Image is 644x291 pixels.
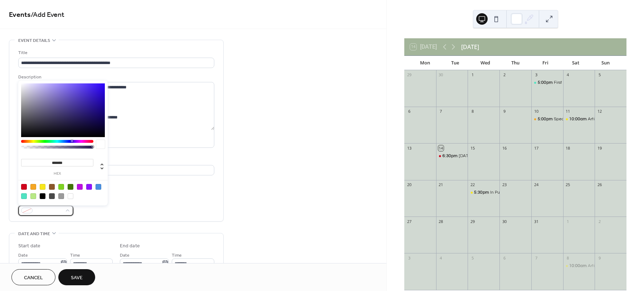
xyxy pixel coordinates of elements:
[18,230,50,238] span: Date and time
[502,255,507,261] div: 6
[9,8,31,22] a: Events
[470,56,500,70] div: Wed
[438,182,444,188] div: 21
[561,56,591,70] div: Sat
[597,219,602,224] div: 2
[502,219,507,224] div: 30
[77,184,83,190] div: #BD10E0
[563,263,595,269] div: Artist Group Meeting
[565,219,571,224] div: 1
[591,56,621,70] div: Sun
[459,153,555,159] div: [DATE] Talks: Adventure in [GEOGRAPHIC_DATA]
[96,184,101,190] div: #4A90E2
[538,116,554,122] span: 5:00pm
[18,49,213,57] div: Title
[470,109,475,114] div: 8
[565,182,571,188] div: 25
[71,274,83,282] span: Save
[436,153,468,159] div: Tuesday Talks: Adventure in Scotland
[502,145,507,151] div: 16
[502,109,507,114] div: 9
[58,193,64,199] div: #9B9B9B
[406,109,412,114] div: 6
[406,219,412,224] div: 27
[438,255,444,261] div: 4
[68,184,73,190] div: #417505
[120,251,130,259] span: Date
[597,145,602,151] div: 19
[21,184,27,190] div: #D0021B
[470,182,475,188] div: 22
[565,72,571,78] div: 4
[86,184,92,190] div: #9013FE
[461,43,479,51] div: [DATE]
[11,269,55,285] button: Cancel
[70,251,80,259] span: Time
[438,219,444,224] div: 28
[597,72,602,78] div: 5
[533,255,539,261] div: 7
[470,72,475,78] div: 1
[597,109,602,114] div: 12
[597,182,602,188] div: 26
[474,190,490,196] span: 5:30pm
[470,219,475,224] div: 29
[538,80,554,86] span: 5:00pm
[531,80,563,86] div: First Friday Art Walk: Members Only Show
[30,184,36,190] div: #F5A623
[569,263,588,269] span: 10:00am
[49,184,55,190] div: #8B572A
[468,190,499,196] div: In Pursuit Wednesday: Creating a Family Heirloom
[406,72,412,78] div: 29
[565,145,571,151] div: 18
[406,182,412,188] div: 20
[565,255,571,261] div: 8
[500,56,530,70] div: Thu
[470,145,475,151] div: 15
[18,37,50,44] span: Event details
[31,8,64,22] span: / Add Event
[533,182,539,188] div: 24
[531,56,561,70] div: Fri
[554,80,637,86] div: First [DATE] Art Walk: Members Only Show
[58,184,64,190] div: #7ED321
[588,263,629,269] div: Artist Group Meeting
[490,190,579,196] div: In Pursuit [DATE]: Creating a Family Heirloom
[30,193,36,199] div: #B8E986
[440,56,470,70] div: Tue
[597,255,602,261] div: 9
[531,116,563,122] div: Special Event: Enja Borgmann's birthday retrospective
[443,153,459,159] span: 6:30pm
[18,73,213,81] div: Description
[438,72,444,78] div: 30
[58,269,95,285] button: Save
[406,255,412,261] div: 3
[18,156,213,164] div: Location
[120,242,140,250] div: End date
[40,193,45,199] div: #000000
[24,274,43,282] span: Cancel
[502,182,507,188] div: 23
[588,116,629,122] div: Artist Group Meeting
[172,251,182,259] span: Time
[533,72,539,78] div: 3
[21,193,27,199] div: #50E3C2
[533,145,539,151] div: 17
[533,109,539,114] div: 10
[68,193,73,199] div: #FFFFFF
[410,56,440,70] div: Mon
[563,116,595,122] div: Artist Group Meeting
[49,193,55,199] div: #4A4A4A
[438,145,444,151] div: 14
[569,116,588,122] span: 10:00am
[40,184,45,190] div: #F8E71C
[502,72,507,78] div: 2
[21,172,93,176] label: hex
[470,255,475,261] div: 5
[565,109,571,114] div: 11
[18,242,40,250] div: Start date
[18,251,28,259] span: Date
[438,109,444,114] div: 7
[406,145,412,151] div: 13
